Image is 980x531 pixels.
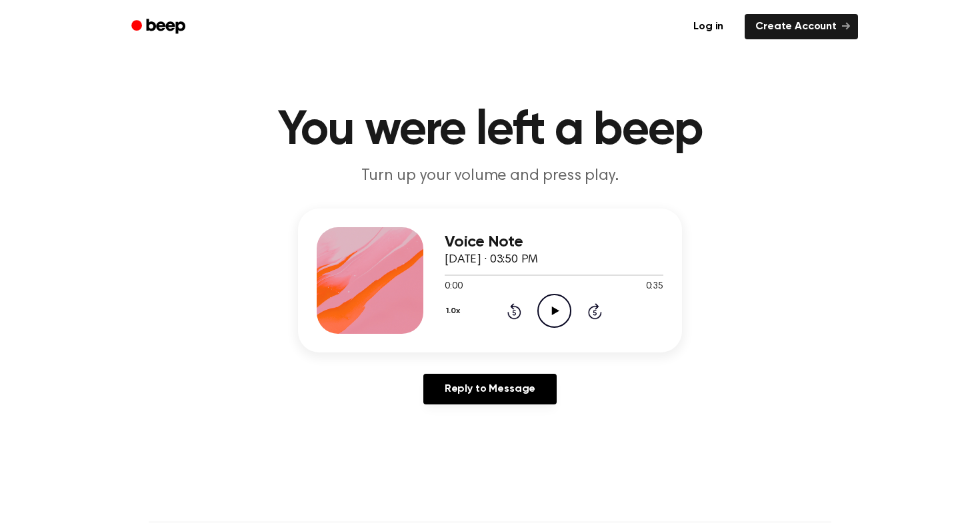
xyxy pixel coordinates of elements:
span: [DATE] · 03:50 PM [445,254,538,266]
h1: You were left a beep [149,107,831,155]
a: Beep [122,14,197,40]
span: 0:35 [646,280,663,294]
span: 0:00 [445,280,462,294]
p: Turn up your volume and press play. [234,165,746,187]
a: Log in [680,11,737,42]
h3: Voice Note [445,233,663,251]
a: Reply to Message [423,374,557,404]
button: 1.0x [445,300,465,322]
a: Create Account [745,14,858,39]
